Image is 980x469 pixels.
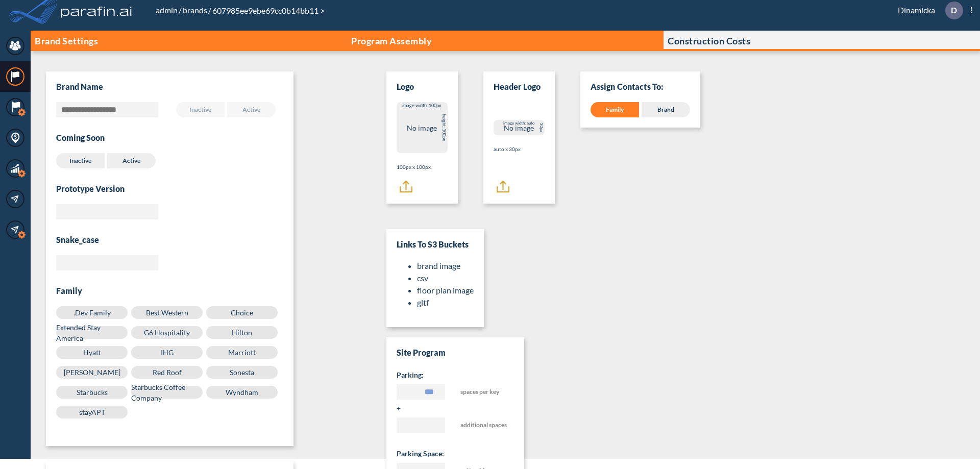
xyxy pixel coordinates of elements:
div: Brand [642,102,690,117]
h5: Parking space: [397,449,514,459]
p: Construction Costs [668,36,750,46]
label: Marriott [206,346,278,359]
div: No image [494,120,545,135]
p: Program Assembly [351,36,432,46]
label: Best Western [131,306,203,319]
h5: + [397,403,514,413]
label: Starbucks Coffee Company [131,386,203,399]
label: Extended Stay America [56,326,128,339]
h3: snake_case [56,235,283,245]
p: auto x 30px [494,145,545,153]
label: Active [107,153,156,168]
label: Inactive [176,102,225,117]
h5: Parking: [397,370,514,380]
button: Program Assembly [347,31,664,51]
label: G6 Hospitality [131,326,203,339]
button: Brand Settings [31,31,347,51]
a: csv [417,273,428,283]
h3: Brand Name [56,82,103,92]
div: Family [591,102,639,117]
label: Inactive [56,153,105,168]
a: admin [155,5,179,15]
label: [PERSON_NAME] [56,366,128,379]
p: D [951,6,957,15]
label: Sonesta [206,366,278,379]
a: floor plan image [417,285,474,295]
span: additional spaces [460,417,509,436]
h3: Family [56,286,283,296]
a: brand image [417,261,460,270]
span: 607985ee9ebe69cc0b14bb11 > [211,6,326,15]
label: Red Roof [131,366,203,379]
h3: Site Program [397,348,514,358]
h3: Prototype Version [56,184,283,194]
label: Choice [206,306,278,319]
a: gltf [417,298,429,307]
label: Hilton [206,326,278,339]
h3: Links to S3 Buckets [397,239,474,250]
p: 100px x 100px [397,163,448,171]
p: Assign Contacts To: [591,82,690,92]
label: Starbucks [56,386,128,399]
a: brands [182,5,208,15]
div: No image [397,102,448,153]
label: .Dev Family [56,306,128,319]
label: Wyndham [206,386,278,399]
p: Brand Settings [35,36,98,46]
div: Dinamicka [883,2,972,19]
label: stayAPT [56,406,128,418]
li: / [182,4,211,16]
h3: Coming Soon [56,133,105,143]
button: Construction Costs [664,31,980,51]
label: Active [227,102,276,117]
h3: Logo [397,82,414,92]
span: spaces per key [460,384,509,403]
h3: Header Logo [494,82,541,92]
label: Hyatt [56,346,128,359]
label: IHG [131,346,203,359]
li: / [155,4,182,16]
